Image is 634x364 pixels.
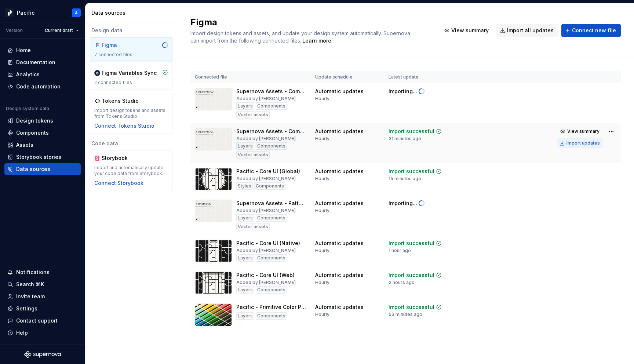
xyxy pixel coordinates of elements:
[389,303,434,311] div: Import successful
[16,71,40,78] div: Analytics
[256,312,287,320] div: Components
[90,37,172,62] a: Figma7 connected files
[16,329,28,336] div: Help
[236,248,296,254] div: Added by [PERSON_NAME]
[389,176,421,182] div: 15 minutes ago
[236,102,254,110] div: Layers
[389,248,411,254] div: 1 hour ago
[4,69,81,80] a: Analytics
[567,128,600,134] span: View summary
[236,312,254,320] div: Layers
[16,141,33,149] div: Assets
[236,280,296,285] div: Added by [PERSON_NAME]
[315,168,364,175] div: Automatic updates
[94,165,168,176] div: Import and automatically update your code data from Storybook.
[236,142,254,150] div: Layers
[16,83,61,90] div: Code automation
[16,281,44,288] div: Search ⌘K
[4,139,81,151] a: Assets
[254,182,285,190] div: Components
[4,303,81,314] a: Settings
[256,142,287,150] div: Components
[389,136,421,142] div: 31 minutes ago
[389,88,417,95] div: Importing...
[90,150,172,191] a: StorybookImport and automatically update your code data from Storybook.Connect Storybook
[1,5,84,21] button: PacificA
[94,108,168,119] div: Import design tokens and assets from Tokens Studio
[4,315,81,327] button: Contact support
[315,208,329,214] div: Hourly
[16,117,53,124] div: Design tokens
[5,8,14,17] img: 8d0dbd7b-a897-4c39-8ca0-62fbda938e11.png
[236,128,306,135] div: Supernova Assets - Components 01
[389,280,415,285] div: 2 hours ago
[315,88,364,95] div: Automatic updates
[4,57,81,68] a: Documentation
[389,272,434,279] div: Import successful
[24,351,61,358] svg: Supernova Logo
[236,200,306,207] div: Supernova Assets - Patterns 01
[236,303,306,311] div: Pacific - Primitive Color Palette
[236,182,253,190] div: Styles
[45,28,73,33] span: Current draft
[236,214,254,222] div: Layers
[17,9,34,17] div: Pacific
[94,179,143,187] button: Connect Storybook
[4,81,81,92] a: Code automation
[102,41,137,49] div: Figma
[16,165,50,173] div: Data sources
[389,200,417,207] div: Importing...
[315,200,364,207] div: Automatic updates
[102,97,139,105] div: Tokens Studio
[90,140,172,147] div: Code data
[4,279,81,290] button: Search ⌘K
[389,312,422,317] div: 53 minutes ago
[16,129,49,136] div: Components
[236,272,295,279] div: Pacific - Core UI (Web)
[190,17,432,28] h2: Figma
[315,272,364,279] div: Automatic updates
[301,38,332,44] span: .
[4,327,81,339] button: Help
[302,37,331,44] a: Learn more
[315,312,329,317] div: Hourly
[75,10,78,16] div: A
[572,27,616,34] span: Connect new file
[16,47,31,54] div: Home
[236,208,296,214] div: Added by [PERSON_NAME]
[4,115,81,127] a: Design tokens
[441,24,493,37] button: View summary
[507,27,554,34] span: Import all updates
[4,151,81,163] a: Storybook stories
[190,71,311,83] th: Connected file
[236,286,254,294] div: Layers
[4,127,81,139] a: Components
[315,280,329,285] div: Hourly
[256,286,287,294] div: Components
[236,223,270,230] div: Vector assets
[16,293,45,300] div: Invite team
[236,168,300,175] div: Pacific - Core UI (Global)
[91,9,174,17] div: Data sources
[389,168,434,175] div: Import successful
[190,30,412,44] span: Import design tokens and assets, and update your design system automatically. Supernova can impor...
[16,153,61,161] div: Storybook stories
[315,128,364,135] div: Automatic updates
[236,151,270,159] div: Vector assets
[315,303,364,311] div: Automatic updates
[315,240,364,247] div: Automatic updates
[557,126,603,136] button: View summary
[561,24,621,37] button: Connect new file
[236,96,296,102] div: Added by [PERSON_NAME]
[94,122,154,130] button: Connect Tokens Studio
[90,27,172,34] div: Design data
[16,317,58,324] div: Contact support
[315,96,329,102] div: Hourly
[41,25,82,36] button: Current draft
[389,240,434,247] div: Import successful
[389,128,434,135] div: Import successful
[6,106,49,112] div: Design system data
[16,269,50,276] div: Notifications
